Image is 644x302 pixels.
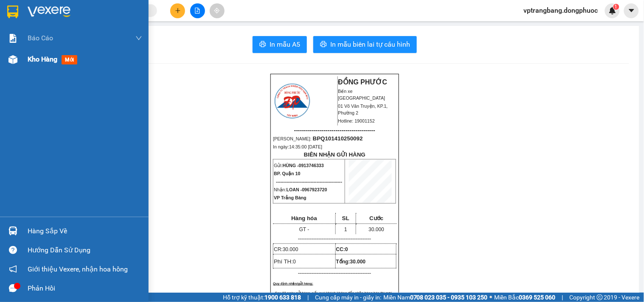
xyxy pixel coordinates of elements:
img: logo [273,82,311,120]
span: | [307,293,309,302]
span: Tổng: [336,259,366,265]
span: copyright [597,294,603,300]
strong: 0369 525 060 [519,294,556,301]
button: caret-down [624,3,639,18]
span: In mẫu A5 [270,39,300,50]
span: In mẫu biên lai tự cấu hình [330,39,410,50]
button: plus [170,3,185,18]
div: Phản hồi [28,282,142,295]
span: ⚪️ [490,296,492,299]
strong: 0708 023 035 - 0935 103 250 [410,294,488,301]
span: Quy định nhận/gửi hàng: [273,282,313,285]
span: | [562,293,563,302]
button: printerIn mẫu biên lai tự cấu hình [313,36,417,53]
span: GT - [299,226,309,232]
span: vptrangbang.dongphuoc [517,5,605,16]
span: BP. Quận 10 [274,171,300,176]
span: 1 [615,4,618,10]
span: Hàng hóa [291,215,317,221]
strong: 1900 633 818 [264,294,301,301]
span: Gửi: [274,163,324,168]
img: warehouse-icon [8,55,17,64]
img: icon-new-feature [609,7,616,14]
span: Hotline: 19001152 [338,118,375,123]
span: Giới thiệu Vexere, nhận hoa hồng [28,264,128,274]
span: Cung cấp máy in - giấy in: [315,293,381,302]
span: Hỗ trợ kỹ thuật: [223,293,301,302]
span: question-circle [9,246,17,254]
span: ----------------------------------------- [294,127,375,134]
img: solution-icon [8,34,17,43]
span: file-add [194,8,200,14]
span: In ngày: [273,144,322,149]
span: Cước [369,215,383,221]
span: printer [320,41,327,49]
div: Hướng dẫn sử dụng [28,244,142,257]
p: ------------------------------------------- [273,270,396,277]
p: ------------------------------------------- [273,235,396,242]
strong: CC: [336,246,348,252]
span: [PERSON_NAME]: [273,136,363,141]
span: Miền Nam [383,293,488,302]
button: aim [210,3,225,18]
span: LOAN - [287,187,327,192]
span: HÙNG - [283,163,324,168]
span: mới [62,55,77,64]
span: 14:35:00 [DATE] [289,144,322,149]
span: 30.000 [350,259,366,265]
span: 0 [345,246,348,252]
span: plus [175,8,181,14]
img: warehouse-icon [8,226,17,235]
span: 0913746333 [299,163,324,168]
div: Hàng sắp về [28,225,142,238]
span: down [135,35,142,42]
span: VP Trảng Bàng [274,195,307,200]
span: Nhận: [274,187,327,192]
button: printerIn mẫu A5 [253,36,307,53]
span: SL [342,215,349,221]
span: 01 Võ Văn Truyện, KP.1, Phường 2 [338,103,388,115]
span: 30.000 [283,246,298,252]
span: 0 [293,259,296,265]
span: Bến xe [GEOGRAPHIC_DATA] [338,89,385,101]
span: notification [9,265,17,273]
span: 0967923720 [302,187,327,192]
span: Phí TH: [274,258,296,265]
span: 1 [344,226,347,232]
strong: BIÊN NHẬN GỬI HÀNG [304,151,366,158]
span: 30.000 [369,226,385,232]
span: CR: [274,246,298,252]
span: BPQ101410250092 [313,135,363,142]
span: -------------------------------------------- [276,179,342,184]
sup: 1 [613,4,619,10]
strong: ĐỒNG PHƯỚC [338,78,388,86]
img: logo-vxr [7,6,18,18]
span: caret-down [628,7,636,14]
span: Báo cáo [28,33,53,43]
button: file-add [190,3,205,18]
span: aim [214,8,220,14]
span: printer [259,41,266,49]
span: message [9,284,17,292]
span: Kho hàng [28,55,57,63]
span: Miền Bắc [495,293,556,302]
